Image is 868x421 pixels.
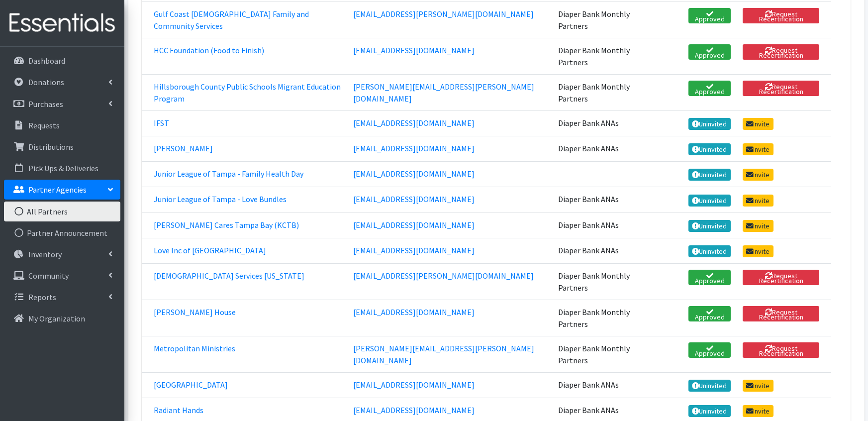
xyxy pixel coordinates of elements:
[353,169,475,179] a: [EMAIL_ADDRESS][DOMAIN_NAME]
[743,220,773,232] a: Invite
[4,94,120,114] a: Purchases
[688,380,731,392] a: Uninvited
[28,77,64,87] p: Donations
[154,45,264,55] a: HCC Foundation (Food to Finish)
[28,185,87,195] p: Partner Agencies
[353,380,475,390] a: [EMAIL_ADDRESS][DOMAIN_NAME]
[4,115,120,135] a: Requests
[688,306,731,321] a: Approved
[154,118,169,128] a: IFST
[353,9,534,19] a: [EMAIL_ADDRESS][PERSON_NAME][DOMAIN_NAME]
[688,81,731,96] a: Approved
[28,249,62,259] p: Inventory
[28,120,60,130] p: Requests
[552,300,648,336] td: Diaper Bank Monthly Partners
[688,143,731,155] a: Uninvited
[552,111,648,136] td: Diaper Bank ANAs
[743,245,773,257] a: Invite
[743,81,819,96] button: Request Recertification
[743,169,773,181] a: Invite
[743,270,819,285] button: Request Recertification
[154,82,341,104] a: Hillsborough County Public Schools Migrant Education Program
[688,342,731,358] a: Approved
[353,405,475,415] a: [EMAIL_ADDRESS][DOMAIN_NAME]
[688,405,731,417] a: Uninvited
[353,194,475,204] a: [EMAIL_ADDRESS][DOMAIN_NAME]
[552,263,648,300] td: Diaper Bank Monthly Partners
[552,336,648,372] td: Diaper Bank Monthly Partners
[28,142,74,152] p: Distributions
[154,143,213,153] a: [PERSON_NAME]
[688,195,731,207] a: Uninvited
[154,307,236,317] a: [PERSON_NAME] House
[28,314,85,323] p: My Organization
[743,405,773,417] a: Invite
[4,223,120,243] a: Partner Announcement
[154,194,287,204] a: Junior League of Tampa - Love Bundles
[552,2,648,38] td: Diaper Bank Monthly Partners
[353,271,534,281] a: [EMAIL_ADDRESS][PERSON_NAME][DOMAIN_NAME]
[743,380,773,392] a: Invite
[4,266,120,286] a: Community
[28,56,65,66] p: Dashboard
[4,51,120,71] a: Dashboard
[154,405,203,415] a: Radiant Hands
[154,380,228,390] a: [GEOGRAPHIC_DATA]
[552,75,648,111] td: Diaper Bank Monthly Partners
[552,38,648,75] td: Diaper Bank Monthly Partners
[353,82,534,104] a: [PERSON_NAME][EMAIL_ADDRESS][PERSON_NAME][DOMAIN_NAME]
[688,8,731,23] a: Approved
[154,220,299,230] a: [PERSON_NAME] Cares Tampa Bay (KCTB)
[353,307,475,317] a: [EMAIL_ADDRESS][DOMAIN_NAME]
[353,245,475,255] a: [EMAIL_ADDRESS][DOMAIN_NAME]
[743,118,773,130] a: Invite
[4,180,120,200] a: Partner Agencies
[743,143,773,155] a: Invite
[743,306,819,321] button: Request Recertification
[353,118,475,128] a: [EMAIL_ADDRESS][DOMAIN_NAME]
[743,342,819,358] button: Request Recertification
[154,245,266,255] a: Love Inc of [GEOGRAPHIC_DATA]
[4,244,120,264] a: Inventory
[552,372,648,398] td: Diaper Bank ANAs
[353,45,475,55] a: [EMAIL_ADDRESS][DOMAIN_NAME]
[154,343,235,353] a: Metropolitan Ministries
[552,212,648,238] td: Diaper Bank ANAs
[28,292,56,302] p: Reports
[353,220,475,230] a: [EMAIL_ADDRESS][DOMAIN_NAME]
[28,99,63,109] p: Purchases
[552,187,648,212] td: Diaper Bank ANAs
[28,271,69,281] p: Community
[353,143,475,153] a: [EMAIL_ADDRESS][DOMAIN_NAME]
[743,8,819,23] button: Request Recertification
[688,118,731,130] a: Uninvited
[353,343,534,365] a: [PERSON_NAME][EMAIL_ADDRESS][PERSON_NAME][DOMAIN_NAME]
[743,44,819,60] button: Request Recertification
[154,169,303,179] a: Junior League of Tampa - Family Health Day
[552,136,648,162] td: Diaper Bank ANAs
[4,287,120,307] a: Reports
[4,309,120,328] a: My Organization
[4,137,120,157] a: Distributions
[688,270,731,285] a: Approved
[4,202,120,221] a: All Partners
[688,44,731,60] a: Approved
[154,9,309,31] a: Gulf Coast [DEMOGRAPHIC_DATA] Family and Community Services
[688,245,731,257] a: Uninvited
[743,195,773,207] a: Invite
[688,169,731,181] a: Uninvited
[552,238,648,263] td: Diaper Bank ANAs
[4,158,120,178] a: Pick Ups & Deliveries
[688,220,731,232] a: Uninvited
[28,163,98,173] p: Pick Ups & Deliveries
[154,271,304,281] a: [DEMOGRAPHIC_DATA] Services [US_STATE]
[4,6,120,40] img: HumanEssentials
[4,72,120,92] a: Donations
